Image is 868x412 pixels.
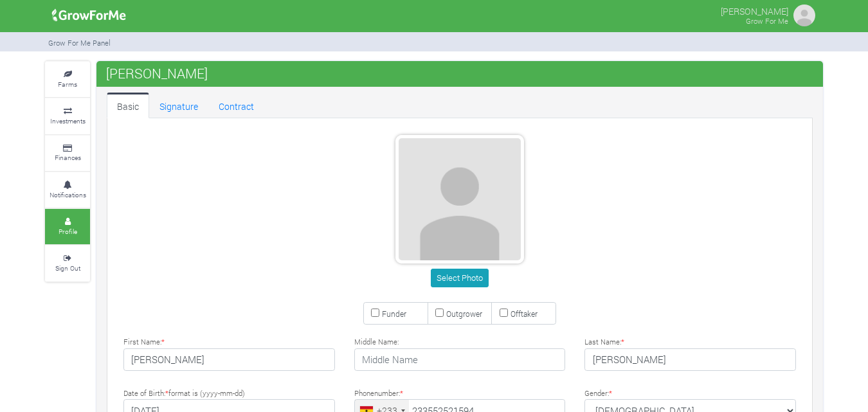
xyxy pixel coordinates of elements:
input: Outgrower [435,309,444,317]
small: Profile [59,227,77,236]
a: Contract [208,93,264,118]
small: Outgrower [446,309,482,319]
small: Notifications [50,190,86,199]
input: First Name [123,348,335,372]
img: growforme image [48,3,131,28]
a: Investments [45,98,90,134]
label: Last Name: [584,337,624,348]
small: Sign Out [55,264,80,273]
button: Select Photo [431,269,488,287]
input: Middle Name [354,348,566,372]
small: Farms [58,80,77,89]
a: Profile [45,209,90,244]
small: Grow For Me [746,16,788,26]
input: Last Name [584,348,796,372]
input: Funder [371,309,379,317]
a: Signature [149,93,208,118]
img: growforme image [791,3,817,28]
a: Notifications [45,172,90,208]
label: First Name: [123,337,165,348]
span: [PERSON_NAME] [103,60,211,86]
a: Basic [107,93,149,118]
a: Sign Out [45,246,90,281]
p: [PERSON_NAME] [721,3,788,18]
small: Grow For Me Panel [48,38,111,48]
label: Gender: [584,388,612,399]
label: Date of Birth: format is (yyyy-mm-dd) [123,388,245,399]
small: Finances [55,153,81,162]
small: Offtaker [511,309,538,319]
input: Offtaker [500,309,508,317]
a: Finances [45,136,90,171]
a: Farms [45,62,90,97]
label: Middle Name: [354,337,399,348]
small: Investments [50,116,86,125]
label: Phonenumber: [354,388,403,399]
small: Funder [382,309,406,319]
